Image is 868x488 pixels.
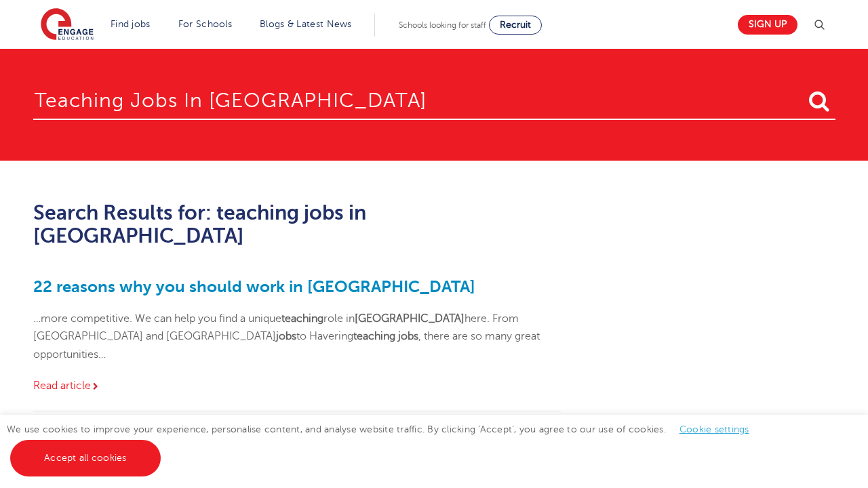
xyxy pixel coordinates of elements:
input: Search for: [33,76,835,120]
a: Sign up [738,15,797,35]
a: Accept all cookies [10,440,161,476]
a: Cookie settings [679,424,749,434]
h2: Search Results for: teaching jobs in [GEOGRAPHIC_DATA] [33,201,561,247]
a: Blogs & Latest News [260,19,352,29]
span: Recruit [500,20,531,30]
strong: teaching [281,312,323,325]
span: …more competitive. We can help you find a unique role in here. From [GEOGRAPHIC_DATA] and [GEOGRA... [33,312,540,361]
span: We use cookies to improve your experience, personalise content, and analyse website traffic. By c... [7,424,763,463]
a: For Schools [178,19,232,29]
strong: [GEOGRAPHIC_DATA] [355,312,465,325]
span: Schools looking for staff [399,20,486,30]
a: Find jobs [111,19,151,29]
strong: jobs [276,330,296,342]
strong: teaching jobs [353,330,418,342]
a: Recruit [489,16,542,35]
a: Read article [33,380,100,392]
a: 22 reasons why you should work in [GEOGRAPHIC_DATA] [33,277,475,296]
img: Engage Education [41,8,94,42]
